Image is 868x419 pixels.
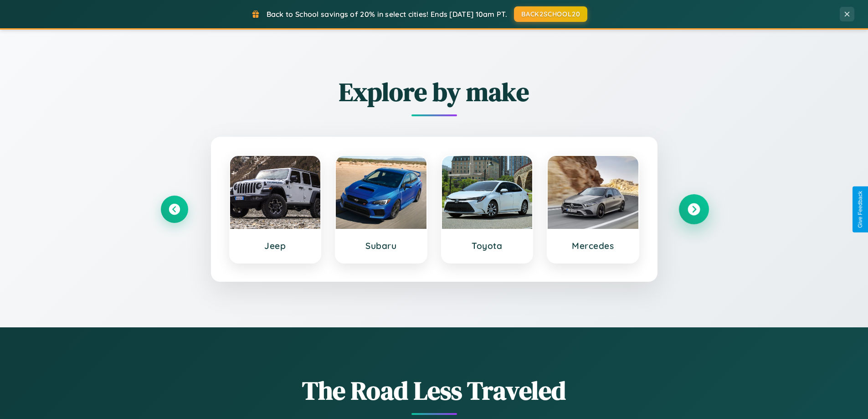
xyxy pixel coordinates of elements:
[161,373,708,408] h1: The Road Less Traveled
[267,10,507,19] span: Back to School savings of 20% in select cities! Ends [DATE] 10am PT.
[239,240,312,251] h3: Jeep
[514,6,587,22] button: BACK2SCHOOL20
[161,74,708,109] h2: Explore by make
[557,240,629,251] h3: Mercedes
[345,240,417,251] h3: Subaru
[857,191,863,228] div: Give Feedback
[451,240,524,251] h3: Toyota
